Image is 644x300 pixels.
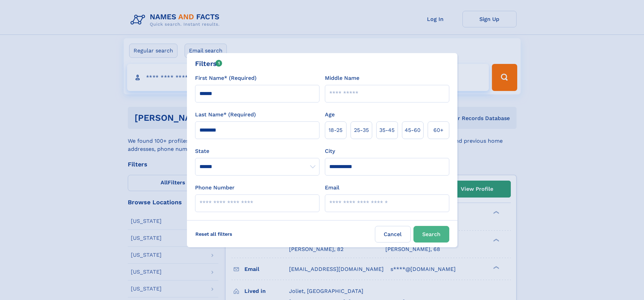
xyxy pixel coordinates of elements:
[195,111,256,119] label: Last Name* (Required)
[413,226,449,243] button: Search
[191,226,237,242] label: Reset all filters
[195,59,222,69] div: Filters
[195,184,235,192] label: Phone Number
[405,126,421,134] span: 45‑60
[433,126,444,134] span: 60+
[195,74,257,82] label: First Name* (Required)
[354,126,369,134] span: 25‑35
[325,111,335,119] label: Age
[325,74,359,82] label: Middle Name
[195,147,319,155] label: State
[329,126,342,134] span: 18‑25
[325,147,335,155] label: City
[375,226,411,243] label: Cancel
[325,184,339,192] label: Email
[379,126,395,134] span: 35‑45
